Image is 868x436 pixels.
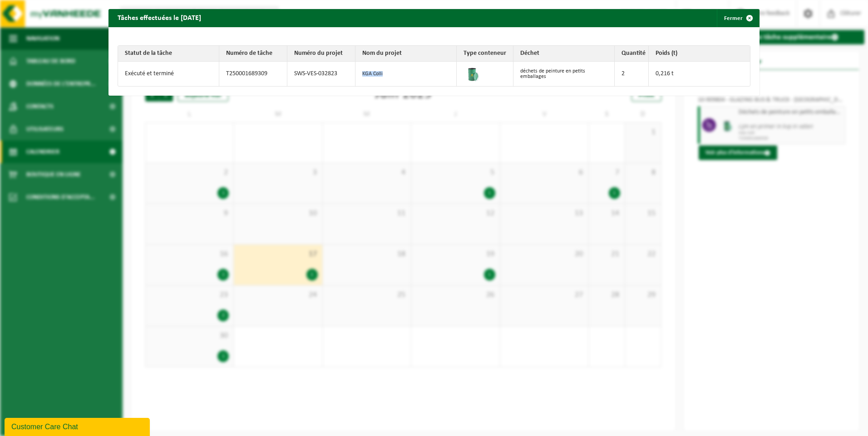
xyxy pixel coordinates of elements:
th: Déchet [513,46,615,62]
th: Type conteneur [457,46,513,62]
td: KGA Colli [355,62,457,86]
button: Fermer [717,9,759,27]
td: Exécuté et terminé [118,62,219,86]
td: 0,216 t [649,62,750,86]
th: Statut de la tâche [118,46,219,62]
td: T250001689309 [219,62,287,86]
th: Nom du projet [355,46,457,62]
th: Poids (t) [649,46,750,62]
td: déchets de peinture en petits emballages [513,62,615,86]
iframe: chat widget [5,416,152,436]
img: PB-OT-0200-MET-00-02 [464,64,482,82]
th: Numéro du projet [287,46,355,62]
th: Numéro de tâche [219,46,287,62]
h2: Tâches effectuées le [DATE] [108,9,210,26]
th: Quantité [615,46,649,62]
td: SWS-VES-032823 [287,62,355,86]
td: 2 [615,62,649,86]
